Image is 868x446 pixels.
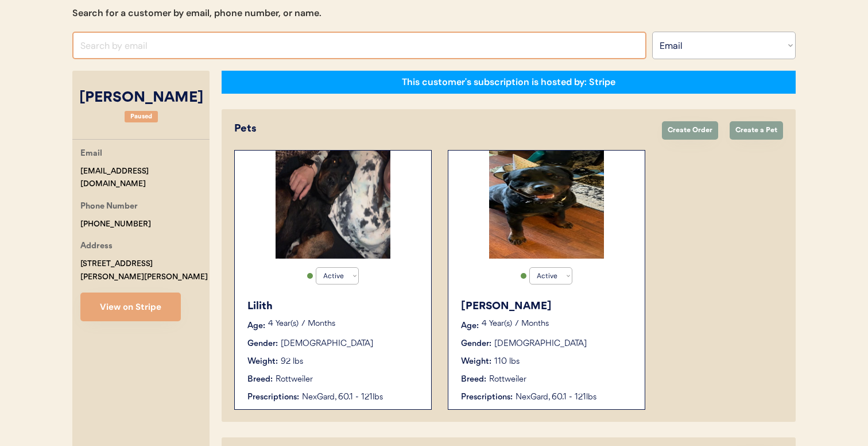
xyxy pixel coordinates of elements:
[461,299,633,314] div: [PERSON_NAME]
[494,338,587,350] div: [DEMOGRAPHIC_DATA]
[489,151,604,259] img: IMG_1154.jpeg
[247,338,278,350] div: Gender:
[461,374,486,386] div: Breed:
[281,338,373,350] div: [DEMOGRAPHIC_DATA]
[234,121,650,137] div: Pets
[494,356,520,368] div: 110 lbs
[489,374,526,386] div: Rottweiler
[302,391,420,403] div: NexGard, 60.1 - 121lbs
[80,165,210,191] div: [EMAIL_ADDRESS][DOMAIN_NAME]
[281,356,303,368] div: 92 lbs
[402,76,615,89] div: This customer's subscription is hosted by: Stripe
[72,6,321,20] div: Search for a customer by email, phone number, or name.
[80,240,113,254] div: Address
[72,32,646,59] input: Search by email
[268,320,420,328] p: 4 Year(s) 7 Months
[461,356,491,368] div: Weight:
[247,299,420,314] div: Lilith
[80,200,138,214] div: Phone Number
[461,391,513,403] div: Prescriptions:
[276,374,313,386] div: Rottweiler
[80,257,210,284] div: [STREET_ADDRESS][PERSON_NAME][PERSON_NAME]
[80,293,181,321] button: View on Stripe
[276,151,390,259] img: IMG_2134.jpeg
[461,338,491,350] div: Gender:
[72,87,210,109] div: [PERSON_NAME]
[516,391,633,403] div: NexGard, 60.1 - 121lbs
[80,218,151,231] div: [PHONE_NUMBER]
[730,121,783,140] button: Create a Pet
[662,121,718,140] button: Create Order
[247,391,299,403] div: Prescriptions:
[80,147,102,162] div: Email
[247,374,273,386] div: Breed:
[461,320,479,332] div: Age:
[247,320,265,332] div: Age:
[482,320,633,328] p: 4 Year(s) 7 Months
[247,356,278,368] div: Weight:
